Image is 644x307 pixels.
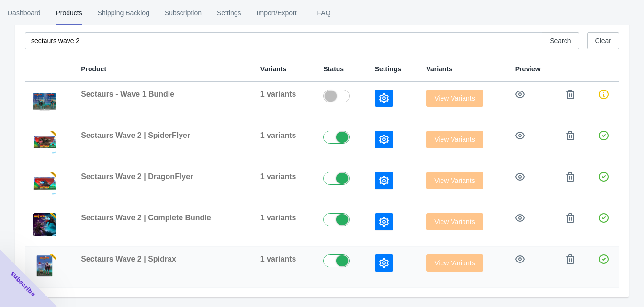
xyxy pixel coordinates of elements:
[81,255,176,263] span: Sectaurs Wave 2 | Spidrax
[375,65,401,73] span: Settings
[587,32,619,49] button: Clear
[25,32,542,49] input: Search products in pre-order list
[81,90,174,98] span: Sectaurs - Wave 1 Bundle
[8,0,41,25] span: Dashboard
[323,65,344,73] span: Status
[217,0,241,25] span: Settings
[550,37,571,45] span: Search
[81,65,106,73] span: Product
[9,270,37,298] span: Subscribe
[515,65,541,73] span: Preview
[260,172,296,181] span: 1 variants
[426,65,452,73] span: Variants
[33,131,56,154] img: SEC_SpiderFlyer_Packaging_1x1wpresalecorner.png
[81,214,211,222] span: Sectaurs Wave 2 | Complete Bundle
[260,255,296,263] span: 1 variants
[260,131,296,139] span: 1 variants
[81,172,193,181] span: Sectaurs Wave 2 | DragonFlyer
[33,90,56,113] img: SectaursBundleImage.png
[33,213,56,236] img: SEC_SpiderFlyer-wSpidrax-Dragonflyer_1x1wpresalecorner.jpg
[260,214,296,222] span: 1 variants
[260,90,296,98] span: 1 variants
[542,32,579,49] button: Search
[312,0,336,25] span: FAQ
[165,0,202,25] span: Subscription
[260,65,286,73] span: Variants
[81,131,190,139] span: Sectaurs Wave 2 | SpiderFlyer
[56,0,82,25] span: Products
[33,172,56,195] img: SEC_DragonFlyer_Packaging_1x1wpresalecorner.png
[98,0,149,25] span: Shipping Backlog
[257,0,297,25] span: Import/Export
[595,37,611,45] span: Clear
